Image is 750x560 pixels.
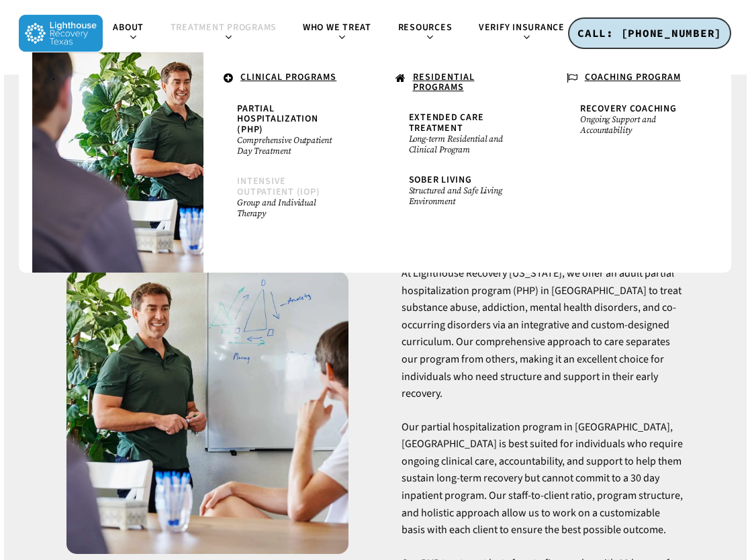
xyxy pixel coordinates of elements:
span: About [113,21,144,34]
span: Intensive Outpatient (IOP) [237,175,320,198]
span: CALL: [PHONE_NUMBER] [577,26,722,40]
u: CLINICAL PROGRAMS [240,71,336,84]
a: COACHING PROGRAM [560,66,704,91]
span: Extended Care Treatment [409,111,484,134]
span: Treatment Programs [171,21,277,34]
a: Treatment Programs [161,23,293,44]
span: Who We Treat [303,21,371,34]
a: CALL: [PHONE_NUMBER] [568,17,731,50]
u: RESIDENTIAL PROGRAMS [413,71,475,94]
span: Partial Hospitalization (PHP) [237,102,318,136]
span: Sober Living [409,173,472,187]
span: Verify Insurance [479,21,565,34]
a: Partial Hospitalization (PHP)Comprehensive Outpatient Day Treatment [230,97,348,163]
p: Our partial hospitalization program in [GEOGRAPHIC_DATA], [GEOGRAPHIC_DATA] is best suited for in... [402,419,684,555]
a: Extended Care TreatmentLong-term Residential and Clinical Program [402,106,520,162]
small: Structured and Safe Living Environment [409,185,513,207]
a: RESIDENTIAL PROGRAMS [389,66,533,100]
small: Long-term Residential and Clinical Program [409,134,513,155]
a: CLINICAL PROGRAMS [217,66,361,91]
span: Recovery Coaching [580,102,677,115]
a: Recovery CoachingOngoing Support and Accountability [573,97,691,142]
span: Resources [398,21,453,34]
a: Intensive Outpatient (IOP)Group and Individual Therapy [230,170,348,226]
small: Group and Individual Therapy [237,197,341,219]
a: . [46,66,190,89]
img: Lighthouse Recovery Texas [19,15,103,52]
a: Sober LivingStructured and Safe Living Environment [402,169,520,214]
span: . [52,71,56,84]
u: COACHING PROGRAM [585,71,681,84]
small: Comprehensive Outpatient Day Treatment [237,135,341,156]
a: About [103,23,161,44]
a: Who We Treat [293,23,387,44]
a: Resources [388,23,469,44]
small: Ongoing Support and Accountability [580,114,684,136]
p: At Lighthouse Recovery [US_STATE], we offer an adult partial hospitalization program (PHP) in [GE... [402,265,684,419]
a: Verify Insurance [469,23,581,44]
